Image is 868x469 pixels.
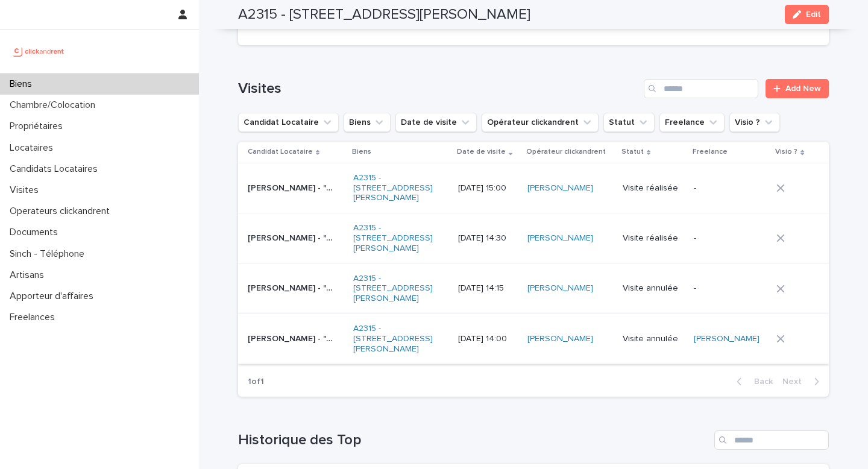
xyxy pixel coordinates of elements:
h1: Historique des Top [238,432,709,449]
p: Candidat Locataire [248,145,313,159]
p: [DATE] 14:00 [458,334,517,344]
p: - [694,183,767,194]
p: Propriétaires [5,121,72,132]
a: A2315 - [STREET_ADDRESS][PERSON_NAME] [353,274,439,304]
a: A2315 - [STREET_ADDRESS][PERSON_NAME] [353,173,439,203]
p: Visite annulée [623,334,684,344]
p: Visite annulée [623,283,684,294]
p: Freelance [693,145,728,159]
p: Sinch - Téléphone [5,248,94,260]
p: Chambre/Colocation [5,99,105,111]
p: Visite réalisée [623,183,684,194]
a: [PERSON_NAME] [527,334,593,344]
button: Back [727,376,778,387]
button: Visio ? [729,113,780,132]
p: Locataires [5,142,63,154]
p: Operateurs clickandrent [5,206,119,217]
p: Artisans [5,269,54,281]
a: [PERSON_NAME] [527,283,593,294]
p: Date de visite [457,145,506,159]
img: UCB0brd3T0yccxBKYDjQ [10,39,68,63]
h1: Visites [238,80,639,98]
tr: [PERSON_NAME] - "A2315 - [STREET_ADDRESS][PERSON_NAME]"[PERSON_NAME] - "A2315 - [STREET_ADDRESS][... [238,163,829,213]
input: Search [644,79,758,98]
p: Documents [5,227,68,238]
h2: A2315 - [STREET_ADDRESS][PERSON_NAME] [238,6,530,24]
span: Back [747,377,773,386]
a: A2315 - [STREET_ADDRESS][PERSON_NAME] [353,324,439,354]
tr: [PERSON_NAME] - "A2315 - [STREET_ADDRESS][PERSON_NAME]"[PERSON_NAME] - "A2315 - [STREET_ADDRESS][... [238,314,829,364]
p: Ibrahim Doumbia - "A2315 - 39 rue de l'Abbé Ruellan, Argenteuil 95100" [248,281,336,294]
button: Date de visite [395,113,477,132]
p: 1 of 1 [238,367,274,397]
p: Visio ? [775,145,797,159]
button: Next [778,376,829,387]
a: [PERSON_NAME] [527,183,593,194]
p: - [694,283,767,294]
span: Next [782,377,809,386]
p: Candidats Locataires [5,163,107,175]
button: Biens [344,113,391,132]
button: Opérateur clickandrent [482,113,599,132]
p: Visites [5,184,48,196]
p: Freelances [5,312,64,323]
p: Apporteur d'affaires [5,291,103,302]
a: Add New [766,79,829,98]
p: Biens [5,78,42,90]
a: [PERSON_NAME] [527,233,593,244]
p: Stephen Laudat - "A2315 - 39 rue de l'Abbé Ruellan, Argenteuil 95100" [248,181,336,194]
input: Search [714,430,829,450]
p: Réjane Bourguiba - "A2315 - 39 rue de l'Abbé Ruellan, Argenteuil 95100" [248,231,336,244]
p: - [694,233,767,244]
span: Edit [806,10,821,19]
p: Visite réalisée [623,233,684,244]
tr: [PERSON_NAME] - "A2315 - [STREET_ADDRESS][PERSON_NAME]"[PERSON_NAME] - "A2315 - [STREET_ADDRESS][... [238,263,829,313]
p: [DATE] 14:30 [458,233,517,244]
p: Statut [621,145,644,159]
p: [DATE] 15:00 [458,183,517,194]
button: Candidat Locataire [238,113,339,132]
tr: [PERSON_NAME] - "A2315 - [STREET_ADDRESS][GEOGRAPHIC_DATA][PERSON_NAME]"[PERSON_NAME] - "A2315 - ... [238,213,829,263]
button: Edit [785,5,829,24]
a: A2315 - [STREET_ADDRESS][PERSON_NAME] [353,223,439,253]
button: Freelance [659,113,725,132]
a: [PERSON_NAME] [694,334,759,344]
span: Add New [785,84,821,93]
p: Biens [352,145,371,159]
p: [DATE] 14:15 [458,283,517,294]
p: Opérateur clickandrent [526,145,606,159]
button: Statut [603,113,655,132]
p: Sagar Ngom - "A2315 - 39 rue de l'Abbé Ruellan, Argenteuil 95100" [248,332,336,344]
